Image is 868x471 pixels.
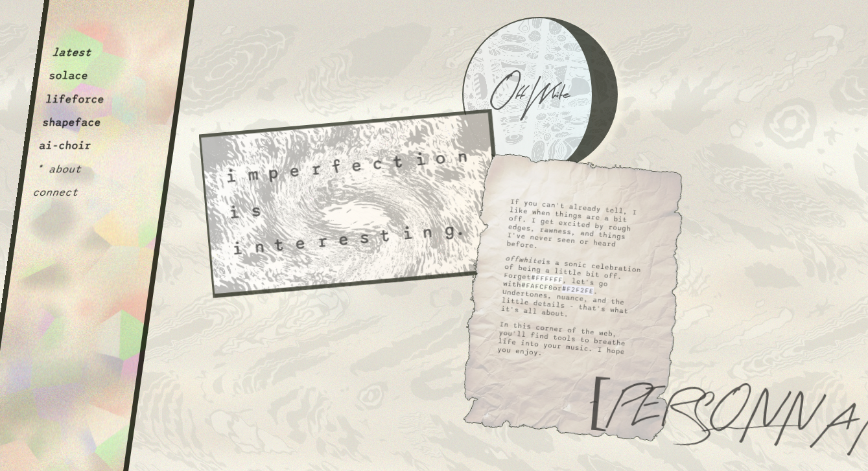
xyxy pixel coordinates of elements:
[457,146,469,167] span: n
[35,163,82,176] button: * about
[51,46,92,59] button: latest
[489,65,566,124] p: OffWhite
[288,161,302,181] span: e
[373,154,383,174] span: c
[32,186,79,199] button: connect
[521,281,554,292] span: #FAFCF0
[228,203,242,224] span: i
[45,93,105,106] button: lifeforce
[360,228,370,248] span: s
[41,116,102,129] button: shapeface
[505,254,542,266] span: offwhite
[38,139,92,152] button: ai-choir
[250,201,262,221] span: s
[226,167,239,187] span: i
[267,163,279,183] span: p
[445,220,467,240] span: g.
[295,233,308,254] span: e
[274,235,286,256] span: t
[232,238,245,259] span: i
[311,159,323,180] span: r
[497,319,639,365] p: In this corner of the web, you'll find tools to breathe life into your music. I hope you enjoy.
[414,150,426,170] span: i
[317,231,329,252] span: r
[350,155,363,176] span: e
[422,222,435,243] span: n
[380,225,393,246] span: t
[434,148,448,169] span: o
[330,157,343,178] span: f
[531,273,563,284] span: #FFFFFF
[248,165,259,185] span: m
[392,152,406,172] span: t
[48,69,89,82] button: solace
[338,229,351,250] span: e
[254,237,264,258] span: n
[402,224,414,244] span: i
